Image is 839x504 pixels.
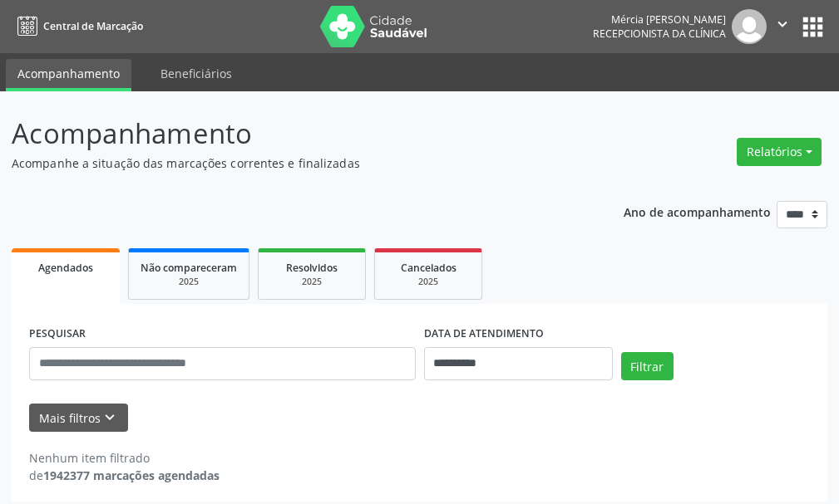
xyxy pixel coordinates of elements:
span: Cancelados [401,261,457,275]
div: 2025 [270,276,353,288]
strong: 1942377 marcações agendadas [43,467,220,483]
button: Relatórios [737,138,822,166]
label: DATA DE ATENDIMENTO [424,321,544,347]
div: Mércia [PERSON_NAME] [593,12,726,27]
span: Agendados [38,261,93,275]
button: Mais filtroskeyboard_arrow_down [29,404,128,433]
div: 2025 [387,276,470,288]
p: Acompanhamento [12,113,583,154]
span: Resolvidos [286,261,338,275]
span: Recepcionista da clínica [593,27,726,41]
p: Acompanhe a situação das marcações correntes e finalizadas [12,154,583,172]
div: de [29,467,220,484]
a: Central de Marcação [12,12,143,40]
button: apps [798,12,827,42]
a: Acompanhamento [6,59,131,91]
button: Filtrar [621,352,674,380]
div: 2025 [141,276,237,288]
label: PESQUISAR [29,321,86,347]
i: keyboard_arrow_down [101,409,119,427]
div: Nenhum item filtrado [29,449,220,467]
a: Beneficiários [149,59,244,88]
p: Ano de acompanhamento [624,201,771,222]
img: img [732,9,767,44]
i:  [773,15,792,33]
span: Central de Marcação [43,19,143,33]
button:  [767,9,798,44]
span: Não compareceram [141,261,237,275]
